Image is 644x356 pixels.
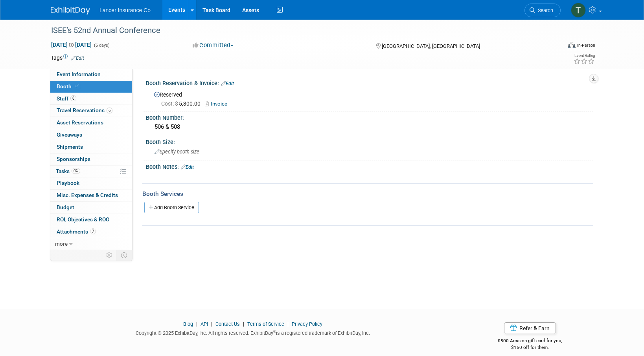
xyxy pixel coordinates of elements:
[514,41,595,53] div: Event Format
[524,4,561,17] a: Search
[107,108,112,113] span: 6
[103,250,116,260] td: Personalize Event Tab Strip
[90,228,96,234] span: 7
[57,107,112,113] span: Travel Reservations
[142,190,593,198] div: Booth Services
[116,250,132,260] td: Toggle Event Tabs
[205,101,231,107] a: Invoice
[241,321,246,327] span: |
[152,121,587,133] div: 506 & 508
[535,7,553,13] span: Search
[146,136,593,146] div: Booth Size:
[467,344,594,351] div: $150 off for them.
[221,81,234,86] a: Edit
[72,168,80,174] span: 0%
[57,204,74,210] span: Budget
[50,129,132,141] a: Giveaways
[93,43,110,48] span: (6 days)
[50,238,132,250] a: more
[146,77,593,88] div: Booth Reservation & Invoice:
[382,43,480,49] span: [GEOGRAPHIC_DATA], [GEOGRAPHIC_DATA]
[50,226,132,238] a: Attachments7
[285,321,291,327] span: |
[146,161,593,171] div: Booth Notes:
[51,7,90,15] img: ExhibitDay
[577,42,595,48] div: In-Person
[50,93,132,105] a: Staff8
[215,321,240,327] a: Contact Us
[155,149,199,155] span: Specify booth size
[247,321,284,327] a: Terms of Service
[57,192,118,198] span: Misc. Expenses & Credits
[144,202,199,213] a: Add Booth Service
[181,164,194,170] a: Edit
[71,55,84,61] a: Edit
[571,3,586,18] img: Terrence Forrest
[504,322,556,334] a: Refer & Earn
[57,131,82,138] span: Giveaways
[57,71,101,77] span: Event Information
[50,166,132,177] a: Tasks0%
[161,100,179,107] span: Cost: $
[57,156,90,162] span: Sponsorships
[51,54,84,62] td: Tags
[50,81,132,93] a: Booth
[273,329,276,334] sup: ®
[57,180,79,186] span: Playbook
[292,321,322,327] a: Privacy Policy
[55,241,68,247] span: more
[57,95,76,102] span: Staff
[146,112,593,122] div: Booth Number:
[194,321,199,327] span: |
[209,321,214,327] span: |
[152,89,587,108] div: Reserved
[57,216,109,223] span: ROI, Objectives & ROO
[50,69,132,80] a: Event Information
[57,228,96,235] span: Attachments
[574,54,595,58] div: Event Rating
[161,100,204,107] span: 5,300.00
[50,141,132,153] a: Shipments
[70,95,76,101] span: 8
[201,321,208,327] a: API
[57,119,103,126] span: Asset Reservations
[50,105,132,117] a: Travel Reservations6
[48,24,549,38] div: ISEE’s 52nd Annual Conference
[50,177,132,189] a: Playbook
[467,332,594,351] div: $500 Amazon gift card for you,
[75,84,79,88] i: Booth reservation complete
[99,7,151,13] span: Lancer Insurance Co
[50,190,132,201] a: Misc. Expenses & Credits
[50,202,132,214] a: Budget
[568,42,576,48] img: Format-Inperson.png
[57,144,83,150] span: Shipments
[57,83,81,89] span: Booth
[50,214,132,226] a: ROI, Objectives & ROO
[190,41,237,49] button: Committed
[68,42,75,48] span: to
[50,117,132,129] a: Asset Reservations
[183,321,193,327] a: Blog
[51,328,455,337] div: Copyright © 2025 ExhibitDay, Inc. All rights reserved. ExhibitDay is a registered trademark of Ex...
[56,168,80,174] span: Tasks
[50,153,132,165] a: Sponsorships
[51,41,92,48] span: [DATE] [DATE]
